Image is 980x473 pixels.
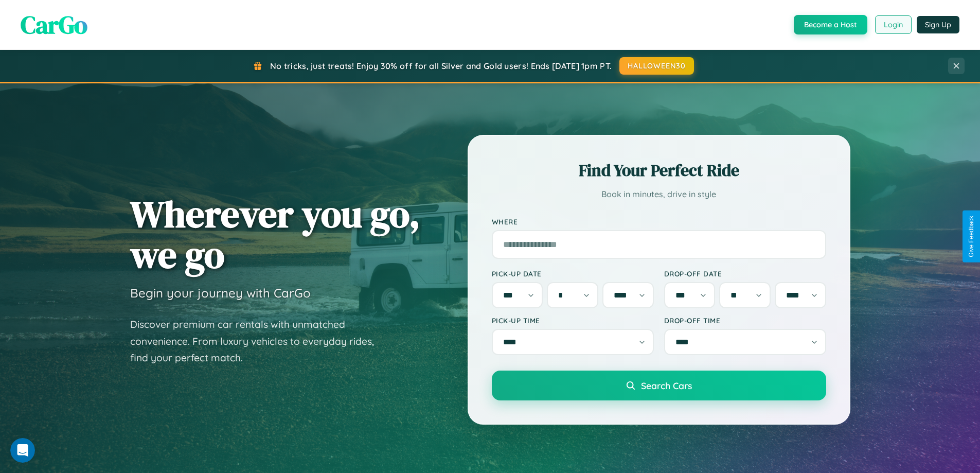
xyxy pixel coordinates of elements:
[21,8,87,42] span: CarGo
[875,15,912,34] button: Login
[492,159,826,182] h2: Find Your Perfect Ride
[492,269,654,278] label: Pick-up Date
[130,316,387,366] p: Discover premium car rentals with unmatched convenience. From luxury vehicles to everyday rides, ...
[794,15,867,34] button: Become a Host
[270,61,612,71] span: No tricks, just treats! Enjoy 30% off for all Silver and Gold users! Ends [DATE] 1pm PT.
[917,16,959,33] button: Sign Up
[664,269,826,278] label: Drop-off Date
[10,438,35,463] iframe: Intercom live chat
[664,316,826,325] label: Drop-off Time
[968,216,975,257] div: Give Feedback
[619,57,694,75] button: HALLOWEEN30
[641,380,692,391] span: Search Cars
[492,217,826,226] label: Where
[492,316,654,325] label: Pick-up Time
[130,285,311,301] h3: Begin your journey with CarGo
[492,187,826,202] p: Book in minutes, drive in style
[130,194,420,275] h1: Wherever you go, we go
[492,371,826,400] button: Search Cars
